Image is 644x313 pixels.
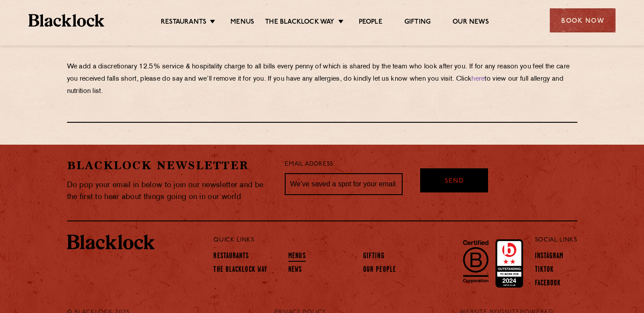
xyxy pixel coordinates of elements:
img: BL_Textured_Logo-footer-cropped.svg [67,235,155,249]
p: Social Links [535,235,577,246]
a: Instagram [535,252,564,262]
a: Restaurants [161,18,206,28]
a: The Blacklock Way [213,266,267,275]
a: Our People [363,266,396,275]
label: Email Address [285,160,333,170]
a: Facebook [535,279,561,289]
img: BL_Textured_Logo-footer-cropped.svg [28,14,104,27]
a: Restaurants [213,252,249,262]
h2: Blacklock Newsletter [67,158,272,173]
a: TikTok [535,266,554,275]
p: Quick Links [213,235,506,246]
p: We add a discretionary 12.5% service & hospitality charge to all bills every penny of which is sh... [67,61,577,98]
span: Send [445,177,464,187]
a: People [359,18,382,28]
a: Menus [288,252,306,262]
div: Book Now [550,8,616,32]
a: News [288,266,302,275]
img: B-Corp-Logo-Black-RGB.svg [458,235,494,288]
a: Gifting [404,18,431,28]
p: Do pop your email in below to join our newsletter and be the first to hear about things going on ... [67,179,272,203]
a: Menus [230,18,254,28]
a: The Blacklock Way [265,18,334,28]
a: here [471,76,485,82]
a: Gifting [363,252,385,262]
img: Accred_2023_2star.png [495,239,523,288]
a: Our News [453,18,489,28]
input: We’ve saved a spot for your email... [285,173,403,195]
